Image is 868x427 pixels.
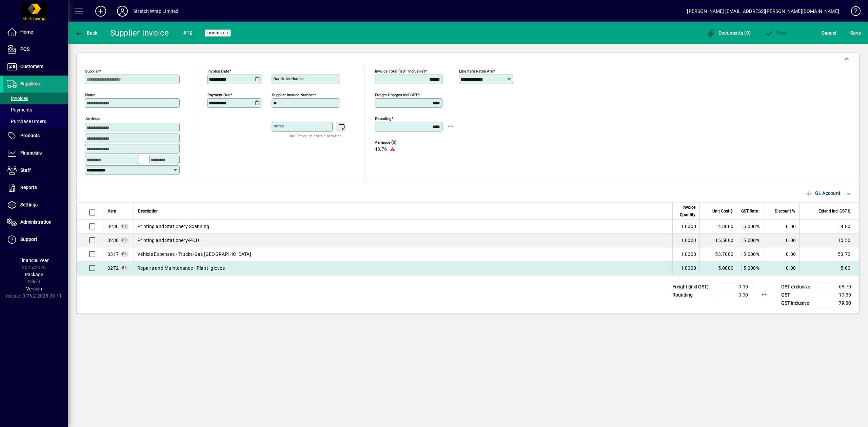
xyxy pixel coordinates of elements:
[3,93,68,104] a: Invoices
[122,224,127,228] span: GL
[3,179,68,196] a: Reports
[20,29,33,35] span: Home
[122,266,127,270] span: GL
[820,27,838,39] button: Cancel
[90,5,112,17] button: Add
[741,207,758,215] span: GST Rate
[20,150,42,156] span: Financials
[3,127,68,144] a: Products
[764,233,799,247] td: 0.00
[818,283,859,291] td: 68.70
[26,286,42,291] span: Version
[822,27,836,38] span: Cancel
[775,207,795,215] span: Discount %
[799,220,859,233] td: 4.80
[375,116,391,121] mat-label: Rounding
[849,27,863,39] button: Save
[669,291,715,299] td: Rounding
[672,261,699,275] td: 1.0000
[3,162,68,179] a: Staff
[375,140,415,145] span: Variance ($)
[715,291,756,299] td: 0.00
[7,119,46,124] span: Purchase Orders
[715,283,756,291] td: 0.00
[375,69,425,74] mat-label: Invoice Total (GST inclusive)
[699,220,737,233] td: 4.8000
[133,6,179,17] div: Stretch Wrap Limited
[183,28,193,39] div: #18
[850,30,853,36] span: S
[107,251,119,258] span: Vehicle Expenses - Trucks
[3,104,68,116] a: Payments
[778,299,818,307] td: GST inclusive
[699,261,737,275] td: 5.0000
[712,207,733,215] span: Unit Cost $
[85,93,95,97] mat-label: Name
[737,261,764,275] td: 15.000%
[20,237,37,242] span: Support
[763,27,789,39] button: Post
[20,202,38,207] span: Settings
[134,233,672,247] td: Printing and Stationery-POD
[122,238,127,242] span: GL
[20,185,37,190] span: Reports
[20,81,40,86] span: Suppliers
[7,96,28,101] span: Invoices
[122,252,127,256] span: GL
[273,124,284,128] mat-label: Notes
[818,291,859,299] td: 10.30
[846,1,860,23] a: Knowledge Base
[737,233,764,247] td: 15.000%
[737,247,764,261] td: 15.000%
[19,258,49,263] span: Financial Year
[3,231,68,248] a: Support
[25,272,43,277] span: Package
[208,93,230,97] mat-label: Payment due
[272,93,314,97] mat-label: Supplier invoice number
[3,24,68,41] a: Home
[3,58,68,75] a: Customers
[73,27,99,39] button: Back
[138,207,159,215] span: Description
[778,283,818,291] td: GST exclusive
[375,147,387,152] span: 48.76
[20,167,31,173] span: Staff
[375,93,418,97] mat-label: Freight charges incl GST
[799,247,859,261] td: 53.70
[3,116,68,127] a: Purchase Orders
[134,247,672,261] td: Vehicle Expenses - Trucks-Gas [GEOGRAPHIC_DATA]
[208,69,229,74] mat-label: Invoice date
[669,283,715,291] td: Freight (incl GST)
[208,31,228,35] span: Unposted
[799,233,859,247] td: 15.50
[107,223,119,230] span: Printing and Stationery
[737,220,764,233] td: 15.000%
[687,6,839,17] div: [PERSON_NAME] [EMAIL_ADDRESS][PERSON_NAME][DOMAIN_NAME]
[3,214,68,231] a: Administration
[107,265,119,271] span: Repairs and Maintenance - Plant
[7,107,32,113] span: Payments
[672,220,699,233] td: 1.0000
[677,204,695,219] span: Invoice Quantity
[107,237,119,244] span: Printing and Stationery
[134,261,672,275] td: Repairs and Maintenance - Plant- gloves
[112,5,133,17] button: Profile
[850,27,861,38] span: ave
[818,207,850,215] span: Extend incl GST $
[20,64,43,69] span: Customers
[20,46,29,52] span: POS
[805,188,841,199] span: GL Account
[20,219,52,225] span: Administration
[764,220,799,233] td: 0.00
[799,261,859,275] td: 5.00
[818,299,859,307] td: 79.00
[707,30,751,36] span: Documents (0)
[3,145,68,162] a: Financials
[134,220,672,233] td: Printing and Stationery Scanning
[3,41,68,58] a: POS
[75,30,98,36] span: Back
[672,247,699,261] td: 1.0000
[778,291,818,299] td: GST
[699,247,737,261] td: 53.7000
[3,197,68,213] a: Settings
